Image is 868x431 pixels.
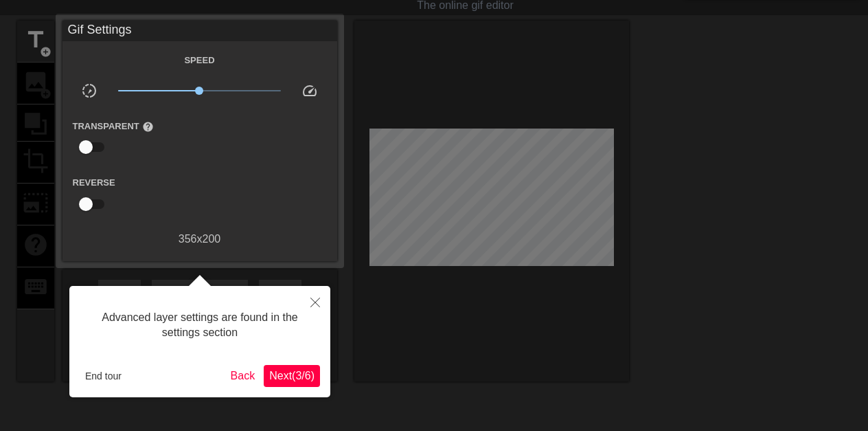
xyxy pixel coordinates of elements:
button: Close [300,286,330,318]
div: Advanced layer settings are found in the settings section [80,296,320,355]
span: Next ( 3 / 6 ) [269,370,315,382]
button: End tour [80,366,127,386]
button: Back [225,365,261,387]
button: Next [264,365,320,387]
